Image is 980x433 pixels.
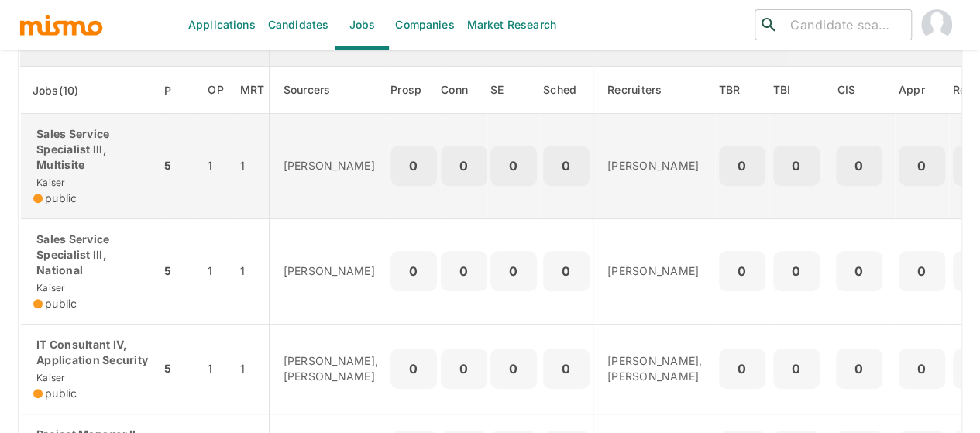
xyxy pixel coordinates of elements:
p: 0 [905,155,939,177]
th: Market Research Total [236,67,269,114]
span: Kaiser [33,282,66,294]
p: 0 [725,155,759,177]
td: 1 [195,218,236,324]
p: 0 [779,155,813,177]
th: Connections [441,67,487,114]
p: 0 [497,260,531,282]
p: 0 [497,155,531,177]
p: 0 [842,260,876,282]
p: [PERSON_NAME], [PERSON_NAME] [284,353,379,384]
td: 1 [195,324,236,414]
p: [PERSON_NAME] [607,263,703,279]
th: Priority [160,67,195,114]
span: Kaiser [33,372,66,383]
th: Recruiters [593,67,715,114]
th: Prospects [390,67,441,114]
p: Sales Service Specialist III, National [33,232,148,278]
p: [PERSON_NAME] [284,158,379,174]
p: 0 [397,358,431,380]
p: 0 [397,260,431,282]
span: Kaiser [33,177,66,188]
p: IT Consultant IV, Application Security [33,337,148,368]
span: public [45,386,77,401]
th: Open Positions [195,67,236,114]
span: public [45,191,77,206]
td: 1 [195,114,236,219]
p: 0 [447,358,481,380]
th: Sent Emails [487,67,540,114]
td: 1 [236,324,269,414]
th: To Be Reviewed [715,67,769,114]
span: public [45,296,77,311]
th: Client Interview Scheduled [824,67,895,114]
p: 0 [549,358,583,380]
td: 5 [160,324,195,414]
th: To Be Interviewed [769,67,824,114]
p: 0 [905,260,939,282]
p: 0 [779,358,813,380]
th: Sched [540,67,593,114]
p: [PERSON_NAME] [607,158,703,174]
img: logo [19,13,104,36]
td: 5 [160,114,195,219]
p: 0 [397,155,431,177]
td: 1 [236,114,269,219]
p: 0 [447,260,481,282]
input: Candidate search [784,14,905,36]
p: 0 [497,358,531,380]
p: 0 [842,358,876,380]
p: [PERSON_NAME], [PERSON_NAME] [607,353,703,384]
p: 0 [779,260,813,282]
th: Approved [895,67,949,114]
span: P [164,81,191,100]
img: Maia Reyes [921,9,952,40]
p: 0 [905,358,939,380]
p: [PERSON_NAME] [284,263,379,279]
p: 0 [549,155,583,177]
td: 1 [236,218,269,324]
p: 0 [447,155,481,177]
p: 0 [549,260,583,282]
p: Sales Service Specialist III, Multisite [33,126,148,173]
span: Jobs(10) [33,81,99,100]
p: 0 [725,358,759,380]
th: Sourcers [269,67,390,114]
p: 0 [725,260,759,282]
p: 0 [842,155,876,177]
td: 5 [160,218,195,324]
